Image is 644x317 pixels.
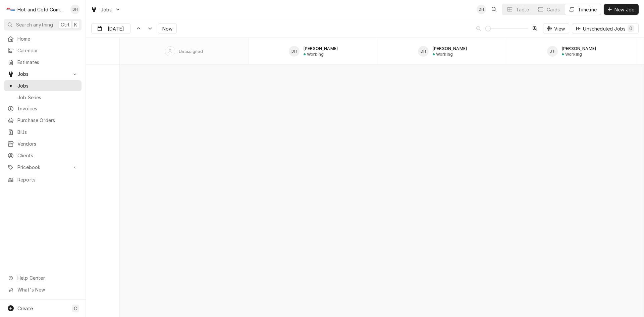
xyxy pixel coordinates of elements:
a: Purchase Orders [4,115,82,126]
div: Table [516,6,529,13]
div: Timeline [578,6,597,13]
span: Search anything [16,21,53,28]
span: Ctrl [61,21,69,28]
div: David Harris's Avatar [418,46,429,57]
div: DH [289,46,300,57]
span: Now [161,25,174,32]
div: Daryl Harris's Avatar [477,5,486,14]
span: Job Series [17,94,78,101]
span: New Job [613,6,636,13]
div: Hot and Cold Commercial Kitchens, Inc.'s Avatar [6,5,15,14]
a: Go to Jobs [88,4,123,15]
div: Unassigned [179,49,203,54]
button: New Job [604,4,639,15]
div: [PERSON_NAME] [562,46,596,51]
span: Vendors [17,140,78,147]
button: Search anythingCtrlK [4,19,82,31]
div: [PERSON_NAME] [304,46,338,51]
a: Job Series [4,92,82,103]
a: Reports [4,174,82,185]
div: SPACE for context menu [120,38,636,65]
span: C [74,305,77,312]
div: JT [547,46,558,57]
span: Invoices [17,105,78,112]
span: Jobs [17,70,68,77]
a: Estimates [4,57,82,68]
div: DH [418,46,429,57]
a: Home [4,33,82,44]
div: [PERSON_NAME] [433,46,467,51]
span: Calendar [17,47,78,54]
div: Cards [547,6,560,13]
a: Jobs [4,80,82,91]
button: Open search [489,4,499,15]
button: Now [158,23,177,34]
div: Daryl Harris's Avatar [70,5,80,14]
a: Invoices [4,103,82,114]
span: Bills [17,128,78,136]
span: K [74,21,77,28]
a: Calendar [4,45,82,56]
div: Unscheduled Jobs [583,25,634,32]
a: Clients [4,150,82,161]
span: Pricebook [17,164,68,171]
div: 0 [629,25,633,32]
a: Go to Jobs [4,68,82,80]
span: Help Center [17,274,77,281]
span: Purchase Orders [17,117,78,124]
div: Working [307,52,324,57]
button: Unscheduled Jobs0 [572,23,639,34]
span: Reports [17,176,78,183]
div: DH [70,5,80,14]
span: Jobs [101,6,112,13]
span: Estimates [17,59,78,66]
div: DH [477,5,486,14]
span: What's New [17,286,77,293]
span: Home [17,35,78,42]
span: Jobs [17,82,78,89]
div: Daryl Harris's Avatar [289,46,300,57]
a: Go to Help Center [4,272,82,283]
div: Jason Thomason's Avatar [547,46,558,57]
span: Clients [17,152,78,159]
a: Bills [4,126,82,138]
a: Go to Pricebook [4,162,82,173]
span: Create [17,306,33,311]
span: View [553,25,567,32]
div: SPACE for context menu [86,38,119,65]
a: Go to What's New [4,284,82,295]
div: Working [565,52,582,57]
button: View [543,23,570,34]
div: H [6,5,15,14]
a: Vendors [4,138,82,149]
div: Working [436,52,453,57]
button: [DATE] [91,23,130,34]
div: Hot and Cold Commercial Kitchens, Inc. [17,6,67,13]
